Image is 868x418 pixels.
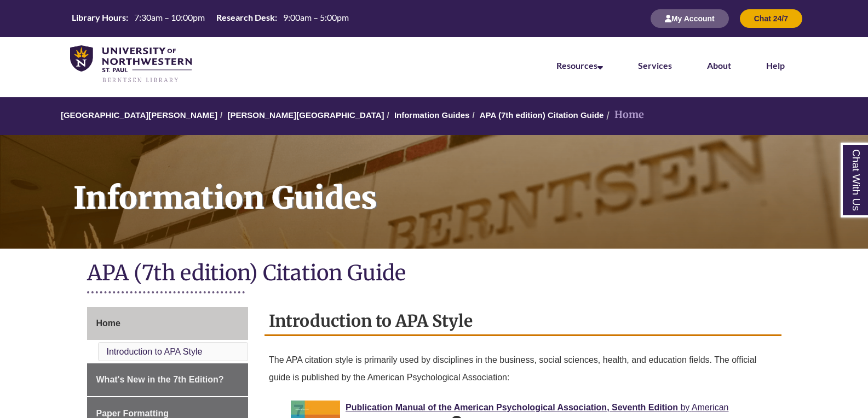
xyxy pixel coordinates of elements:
img: UNWSP Library Logo [70,45,192,84]
a: [PERSON_NAME][GEOGRAPHIC_DATA] [227,110,384,120]
a: What's New in the 7th Edition? [87,363,249,396]
a: Resources [556,60,603,70]
button: Chat 24/7 [740,9,802,28]
a: Chat 24/7 [740,14,802,23]
a: Home [87,307,249,340]
span: What's New in the 7th Edition? [96,375,224,384]
button: My Account [651,9,729,28]
h2: Introduction to APA Style [265,307,781,336]
a: [GEOGRAPHIC_DATA][PERSON_NAME] [61,110,217,120]
h1: Information Guides [61,135,868,234]
a: Information Guides [394,110,470,120]
h1: APA (7th edition) Citation Guide [87,260,781,289]
span: 7:30am – 10:00pm [134,12,205,22]
th: Research Desk: [212,11,279,23]
span: Paper Formatting [96,409,169,418]
span: by [680,403,689,412]
span: Home [96,319,120,328]
span: 9:00am – 5:00pm [283,12,349,22]
a: APA (7th edition) Citation Guide [480,110,604,120]
span: Publication Manual of the American Psychological Association, Seventh Edition [346,403,678,412]
table: Hours Today [67,11,353,25]
a: Services [638,60,672,70]
p: The APA citation style is primarily used by disciplines in the business, social sciences, health,... [269,347,777,391]
li: Home [603,107,644,123]
th: Library Hours: [67,11,130,23]
a: About [707,60,731,70]
a: Help [766,60,785,70]
a: Hours Today [67,11,353,26]
a: My Account [651,14,729,23]
a: Introduction to APA Style [107,347,203,356]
